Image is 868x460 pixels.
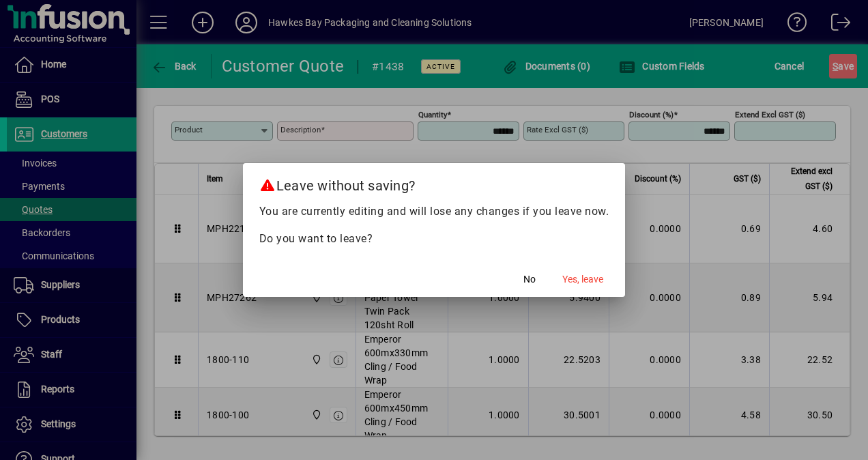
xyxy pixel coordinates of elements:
button: No [508,267,551,291]
span: Yes, leave [562,272,603,287]
button: Yes, leave [557,267,609,291]
p: Do you want to leave? [259,231,609,247]
h2: Leave without saving? [243,163,626,203]
p: You are currently editing and will lose any changes if you leave now. [259,203,609,220]
span: No [523,272,536,287]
